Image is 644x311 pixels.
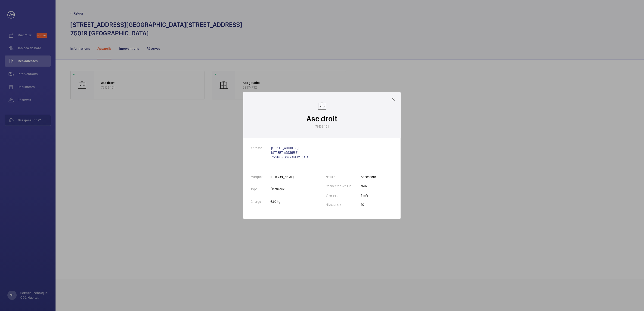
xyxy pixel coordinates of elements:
img: elevator.svg [317,101,327,111]
label: Niveau(x) : [326,203,348,206]
p: 630 kg [270,199,294,204]
p: [PERSON_NAME] [270,175,294,179]
p: Asc droit [307,113,337,124]
label: Charge : [251,200,270,203]
label: Vitesse : [326,194,345,197]
label: Type : [251,187,266,191]
label: Adresse : [251,146,271,150]
p: 78136451 [315,124,329,129]
a: [STREET_ADDRESS] [STREET_ADDRESS] 75019 [GEOGRAPHIC_DATA] [271,146,310,159]
p: Ascenseur [361,175,376,179]
p: 1 m/s [361,193,376,198]
p: Non [361,184,376,188]
p: 10 [361,202,376,207]
label: Nature : [326,175,344,179]
label: Connecté avec l'IoT: [326,184,361,188]
label: Marque : [251,175,270,179]
p: Électrique [270,187,294,191]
